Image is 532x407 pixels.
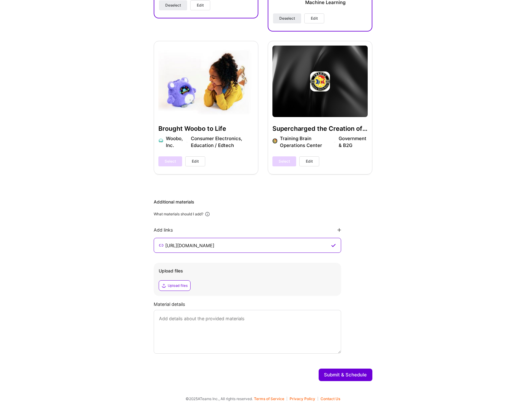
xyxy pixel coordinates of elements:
[279,16,295,21] span: Deselect
[154,227,173,233] div: Add links
[154,199,372,205] div: Additional materials
[165,242,330,249] input: Enter link
[319,369,372,381] button: Submit & Schedule
[197,2,204,8] span: Edit
[154,212,203,217] div: What materials should I add?
[190,0,210,10] button: Edit
[162,283,167,288] i: icon Upload2
[185,156,205,166] button: Edit
[186,395,253,402] span: © 2025 ATeams Inc., All rights reserved.
[205,211,210,217] i: icon Info
[290,397,318,401] button: Privacy Policy
[159,0,187,10] button: Deselect
[321,397,340,401] button: Contact Us
[337,228,341,232] i: icon PlusBlackFlat
[192,159,199,164] span: Edit
[154,301,372,307] div: Material details
[304,13,324,23] button: Edit
[273,13,301,23] button: Deselect
[165,2,181,8] span: Deselect
[254,397,287,401] button: Terms of Service
[159,268,336,274] div: Upload files
[159,243,164,248] i: icon LinkSecondary
[311,16,318,21] span: Edit
[306,159,313,164] span: Edit
[299,156,319,166] button: Edit
[168,283,188,288] div: Upload files
[331,243,336,248] i: icon CheckPurple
